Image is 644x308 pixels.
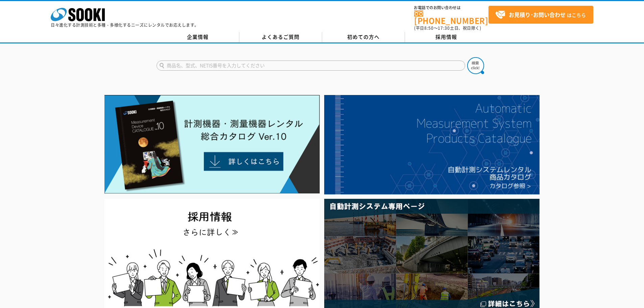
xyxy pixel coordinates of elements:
[509,10,566,19] strong: お見積り･お問い合わせ
[414,25,481,31] span: (平日 ～ 土日、祝日除く)
[324,95,540,194] img: 自動計測システムカタログ
[495,10,586,20] span: はこちら
[488,6,593,24] a: お見積り･お問い合わせはこちら
[438,25,450,31] span: 17:30
[104,95,320,194] img: Catalog Ver10
[414,10,488,24] a: [PHONE_NUMBER]
[405,32,488,42] a: 採用情報
[157,32,239,42] a: 企業情報
[51,23,199,27] p: 日々進化する計測技術と多種・多様化するニーズにレンタルでお応えします。
[157,61,465,71] input: 商品名、型式、NETIS番号を入力してください
[322,32,405,42] a: 初めての方へ
[414,6,488,10] span: お電話でのお問い合わせは
[467,57,484,74] img: btn_search.png
[347,33,380,41] span: 初めての方へ
[424,25,434,31] span: 8:50
[239,32,322,42] a: よくあるご質問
